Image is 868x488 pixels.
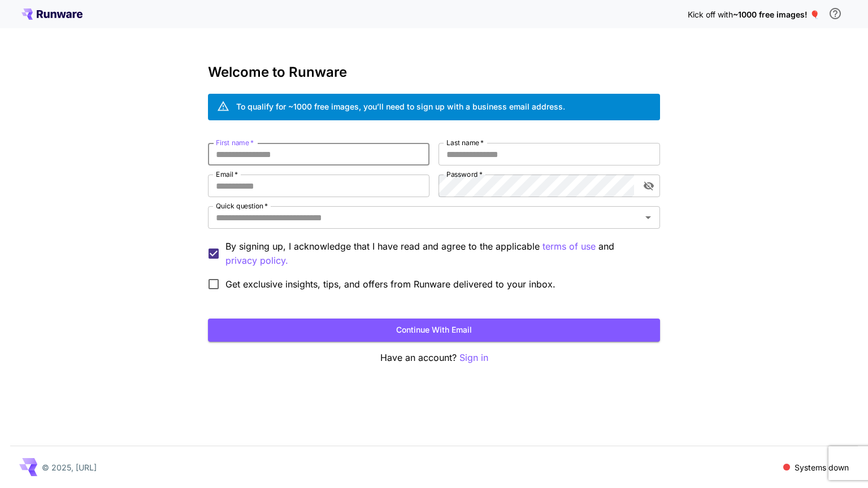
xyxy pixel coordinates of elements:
[208,64,660,80] h3: Welcome to Runware
[446,169,483,179] label: Password
[236,101,565,112] div: To qualify for ~1000 free images, you’ll need to sign up with a business email address.
[225,277,555,291] span: Get exclusive insights, tips, and offers from Runware delivered to your inbox.
[208,319,660,342] button: Continue with email
[225,254,288,268] p: privacy policy.
[216,138,254,147] label: First name
[795,461,849,473] p: Systems down
[225,254,288,268] button: By signing up, I acknowledge that I have read and agree to the applicable terms of use and
[208,351,660,365] p: Have an account?
[542,239,596,254] button: By signing up, I acknowledge that I have read and agree to the applicable and privacy policy.
[42,461,97,473] p: © 2025, [URL]
[542,239,596,254] p: terms of use
[225,239,651,268] p: By signing up, I acknowledge that I have read and agree to the applicable and
[824,2,847,25] button: In order to qualify for free credit, you need to sign up with a business email address and click ...
[639,176,659,196] button: toggle password visibility
[446,138,484,147] label: Last name
[640,210,656,225] button: Open
[216,169,238,179] label: Email
[733,10,819,19] span: ~1000 free images! 🎈
[459,351,488,365] button: Sign in
[216,201,268,211] label: Quick question
[688,10,733,19] span: Kick off with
